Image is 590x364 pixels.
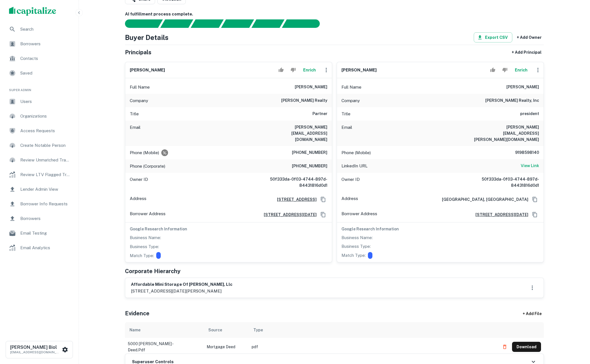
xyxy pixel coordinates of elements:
[341,226,539,232] h6: Google Research Information
[125,322,544,354] div: scrollable content
[130,149,159,156] p: Phone (Mobile)
[292,149,327,156] h6: [PHONE_NUMBER]
[260,176,327,188] h6: 50f333da-0f03-4744-897d-84431816d0d1
[341,243,371,250] p: Business Type:
[509,47,544,57] button: + Add Principal
[471,212,528,218] a: [STREET_ADDRESS][DATE]
[259,212,317,218] h6: [STREET_ADDRESS][DATE]
[5,109,74,123] a: Organizations
[5,95,74,108] a: Users
[295,84,327,91] h6: [PERSON_NAME]
[341,111,350,117] p: Title
[125,322,204,338] th: Name
[125,11,544,17] h6: AI fulfillment process complete.
[5,197,74,211] a: Borrower Info Requests
[20,201,71,207] span: Borrower Info Requests
[130,84,150,91] p: Full Name
[130,163,165,170] p: Phone (Corporate)
[251,19,284,28] div: Principals found, still searching for contact information. This may take time...
[5,168,74,181] div: Review LTV Flagged Transactions
[249,322,497,338] th: Type
[282,19,327,28] div: AI fulfillment process complete.
[20,127,71,134] span: Access Requests
[506,84,539,91] h6: [PERSON_NAME]
[562,319,590,346] iframe: Chat Widget
[20,70,71,77] span: Saved
[505,149,539,156] h6: 9198598140
[125,338,204,356] td: 5000 [PERSON_NAME] - deed.pdf
[130,234,161,241] p: Business Name:
[5,37,74,51] a: Borrowers
[125,267,180,275] h5: Corporate Hierarchy
[20,171,71,178] span: Review LTV Flagged Transactions
[276,64,286,76] button: Accept
[319,210,327,219] button: Copy Address
[160,19,193,28] div: Your request is received and processing...
[125,48,151,57] h5: Principals
[10,345,61,350] h6: [PERSON_NAME] Biol
[5,153,74,167] div: Review Unmatched Transactions
[131,288,233,295] p: [STREET_ADDRESS][DATE][PERSON_NAME]
[312,111,327,117] h6: Partner
[130,252,154,259] p: Match Type:
[6,341,73,358] button: [PERSON_NAME] Biol[EMAIL_ADDRESS][DOMAIN_NAME]
[531,195,539,204] button: Copy Address
[488,64,498,76] button: Accept
[130,243,159,250] p: Business Type:
[500,64,510,76] button: Reject
[341,176,360,188] p: Owner ID
[272,196,317,203] a: [STREET_ADDRESS]
[118,19,160,28] div: Sending borrower request to AI...
[5,23,74,36] a: Search
[10,350,61,355] p: [EMAIL_ADDRESS][DOMAIN_NAME]
[341,67,377,73] h6: [PERSON_NAME]
[5,139,74,152] a: Create Notable Person
[512,64,530,76] button: Enrich
[341,210,377,219] p: Borrower Address
[531,210,539,219] button: Copy Address
[5,226,74,240] a: Email Testing
[521,163,539,169] h6: View Link
[260,124,327,143] h6: [PERSON_NAME][EMAIL_ADDRESS][DOMAIN_NAME]
[9,7,56,16] img: capitalize-logo.png
[471,176,539,188] h6: 50f333da-0f03-4744-897d-84431816d0d1
[5,212,74,225] div: Borrowers
[5,66,74,80] a: Saved
[20,186,71,193] span: Lender Admin View
[20,157,71,163] span: Review Unmatched Transactions
[20,113,71,120] span: Organizations
[5,81,74,95] li: Super Admin
[512,342,541,352] button: Download
[485,97,539,104] h6: [PERSON_NAME] realty, inc
[125,32,169,42] h4: Buyer Details
[5,183,74,196] a: Lender Admin View
[221,19,254,28] div: Principals found, AI now looking for contact information...
[130,226,327,232] h6: Google Research Information
[288,64,298,76] button: Reject
[521,163,539,169] a: View Link
[341,234,373,241] p: Business Name:
[20,230,71,237] span: Email Testing
[20,244,71,251] span: Email Analytics
[292,163,327,170] h6: [PHONE_NUMBER]
[131,281,233,288] h6: affordable mini storage of [PERSON_NAME], llc
[471,124,539,143] h6: [PERSON_NAME][EMAIL_ADDRESS][PERSON_NAME][DOMAIN_NAME]
[130,176,148,188] p: Owner ID
[319,195,327,204] button: Copy Address
[5,241,74,255] a: Email Analytics
[474,32,512,42] button: Export CSV
[20,55,71,62] span: Contacts
[5,52,74,65] a: Contacts
[341,149,371,156] p: Phone (Mobile)
[341,97,360,104] p: Company
[20,98,71,105] span: Users
[515,32,544,42] button: + Add Owner
[341,252,366,259] p: Match Type:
